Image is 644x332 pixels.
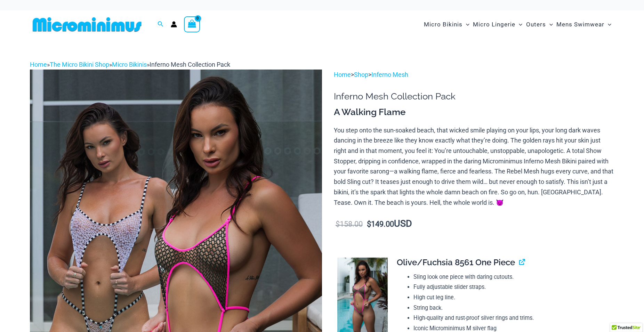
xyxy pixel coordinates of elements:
a: OutersMenu ToggleMenu Toggle [524,14,555,35]
a: Account icon link [171,21,177,27]
span: Menu Toggle [604,16,611,33]
a: Search icon link [158,20,164,29]
a: Inferno Mesh [371,71,408,78]
a: Micro BikinisMenu ToggleMenu Toggle [422,14,471,35]
li: String back. [413,303,608,313]
span: Micro Lingerie [473,16,515,33]
span: Menu Toggle [546,16,553,33]
li: High cut leg line. [413,292,608,303]
span: Menu Toggle [462,16,469,33]
span: Outers [526,16,546,33]
p: > > [334,70,614,80]
a: Shop [354,71,368,78]
span: Olive/Fuchsia 8561 One Piece [397,257,515,267]
p: USD [334,219,614,229]
a: The Micro Bikini Shop [50,61,109,68]
a: View Shopping Cart, empty [184,16,200,32]
a: Mens SwimwearMenu ToggleMenu Toggle [555,14,613,35]
li: High-quality and rust-proof silver rings and trims. [413,313,608,323]
span: » » » [30,61,230,68]
a: Home [30,61,47,68]
bdi: 158.00 [336,220,363,228]
bdi: 149.00 [367,220,394,228]
span: Mens Swimwear [556,16,604,33]
li: Sling look one piece with daring cutouts. [413,272,608,282]
span: $ [367,220,371,228]
span: Inferno Mesh Collection Pack [150,61,230,68]
h3: A Walking Flame [334,106,614,118]
nav: Site Navigation [421,13,614,36]
a: Micro LingerieMenu ToggleMenu Toggle [471,14,524,35]
span: Micro Bikinis [424,16,462,33]
a: Micro Bikinis [112,61,147,68]
span: $ [336,220,340,228]
span: Menu Toggle [515,16,522,33]
h1: Inferno Mesh Collection Pack [334,91,614,102]
a: Home [334,71,351,78]
p: You step onto the sun-soaked beach, that wicked smile playing on your lips, your long dark waves ... [334,125,614,208]
img: MM SHOP LOGO FLAT [30,17,144,32]
li: Fully adjustable slider straps. [413,282,608,292]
